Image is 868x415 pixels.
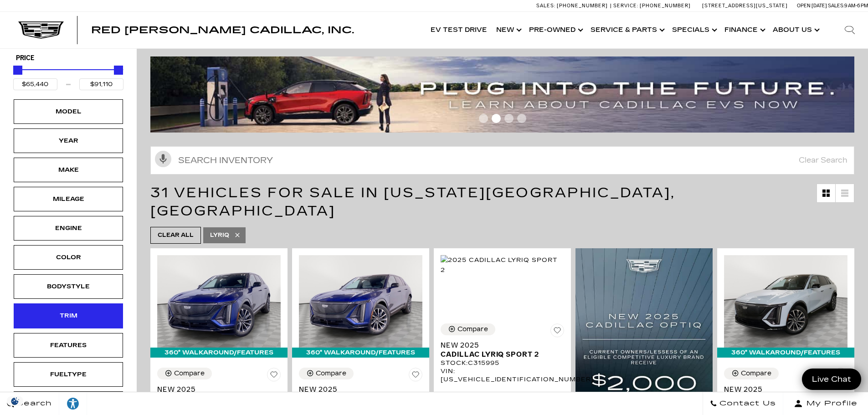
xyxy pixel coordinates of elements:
[5,396,26,406] img: Opt-Out Icon
[14,303,123,328] div: TrimTrim
[14,362,123,387] div: FueltypeFueltype
[457,325,488,333] div: Compare
[610,3,693,8] a: Service: [PHONE_NUMBER]
[14,245,123,270] div: ColorColor
[46,107,91,117] div: Model
[267,368,281,385] button: Save Vehicle
[18,21,64,39] img: Cadillac Dark Logo with Cadillac White Text
[720,12,768,48] a: Finance
[717,348,854,358] div: 360° WalkAround/Features
[783,392,868,415] button: Open user profile menu
[441,359,564,367] div: Stock : C315995
[724,368,779,379] button: Compare Vehicle
[441,350,557,359] span: Cadillac LYRIQ Sport 2
[46,194,91,204] div: Mileage
[299,385,422,403] a: New 2025Cadillac LYRIQ Sport 1
[157,255,281,348] img: 2025 Cadillac LYRIQ Sport 1
[46,252,91,262] div: Color
[441,367,564,384] div: VIN: [US_VEHICLE_IDENTIFICATION_NUMBER]
[409,368,422,385] button: Save Vehicle
[441,255,564,275] img: 2025 Cadillac LYRIQ Sport 2
[150,348,288,358] div: 360° WalkAround/Features
[59,392,87,415] a: Explore your accessibility options
[702,3,788,9] a: [STREET_ADDRESS][US_STATE]
[724,385,841,394] span: New 2025
[768,12,822,48] a: About Us
[46,223,91,233] div: Engine
[14,333,123,358] div: FeaturesFeatures
[59,397,87,410] div: Explore your accessibility options
[158,230,194,241] span: Clear All
[150,146,854,174] input: Search Inventory
[299,255,422,348] img: 2025 Cadillac LYRIQ Sport 1
[586,12,668,48] a: Service & Parts
[5,396,26,406] section: Click to Open Cookie Consent Modal
[717,397,776,410] span: Contact Us
[492,12,524,48] a: New
[292,348,429,358] div: 360° WalkAround/Features
[536,3,555,9] span: Sales:
[13,62,123,90] div: Price
[724,385,847,403] a: New 2025Cadillac LYRIQ Sport 2
[524,12,586,48] a: Pre-Owned
[426,12,492,48] a: EV Test Drive
[14,128,123,153] div: YearYear
[299,385,416,394] span: New 2025
[14,187,123,211] div: MileageMileage
[441,341,557,350] span: New 2025
[803,397,858,410] span: My Profile
[46,311,91,321] div: Trim
[817,184,835,202] a: Grid View
[536,3,610,8] a: Sales: [PHONE_NUMBER]
[46,136,91,146] div: Year
[91,26,354,35] a: Red [PERSON_NAME] Cadillac, Inc.
[157,385,281,403] a: New 2025Cadillac LYRIQ Sport 1
[741,369,771,378] div: Compare
[16,54,121,62] h5: Price
[557,3,608,9] span: [PHONE_NUMBER]
[91,25,354,36] span: Red [PERSON_NAME] Cadillac, Inc.
[479,114,488,123] span: Go to slide 1
[492,114,501,123] span: Go to slide 2
[46,340,91,350] div: Features
[14,99,123,124] div: ModelModel
[13,78,57,90] input: Minimum
[316,369,346,378] div: Compare
[504,114,514,123] span: Go to slide 3
[834,368,847,385] button: Save Vehicle
[150,56,861,133] img: ev-blog-post-banners4
[46,369,91,379] div: Fueltype
[299,368,354,379] button: Compare Vehicle
[155,151,171,167] svg: Click to toggle on voice search
[114,66,123,75] div: Maximum Price
[13,66,22,75] div: Minimum Price
[724,255,847,348] img: 2025 Cadillac LYRIQ Sport 2
[613,3,638,9] span: Service:
[150,184,675,219] span: 31 Vehicles for Sale in [US_STATE][GEOGRAPHIC_DATA], [GEOGRAPHIC_DATA]
[517,114,526,123] span: Go to slide 4
[157,385,274,394] span: New 2025
[797,3,827,9] span: Open [DATE]
[210,230,229,241] span: LYRIQ
[703,392,783,415] a: Contact Us
[550,323,564,341] button: Save Vehicle
[640,3,691,9] span: [PHONE_NUMBER]
[807,374,856,384] span: Live Chat
[46,282,91,292] div: Bodystyle
[14,274,123,299] div: BodystyleBodystyle
[14,158,123,182] div: MakeMake
[832,12,868,48] div: Search
[668,12,720,48] a: Specials
[828,3,844,9] span: Sales:
[441,341,564,359] a: New 2025Cadillac LYRIQ Sport 2
[844,3,868,9] span: 9 AM-6 PM
[157,368,212,379] button: Compare Vehicle
[802,369,861,390] a: Live Chat
[14,397,52,410] span: Search
[174,369,205,378] div: Compare
[46,165,91,175] div: Make
[441,323,495,335] button: Compare Vehicle
[79,78,123,90] input: Maximum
